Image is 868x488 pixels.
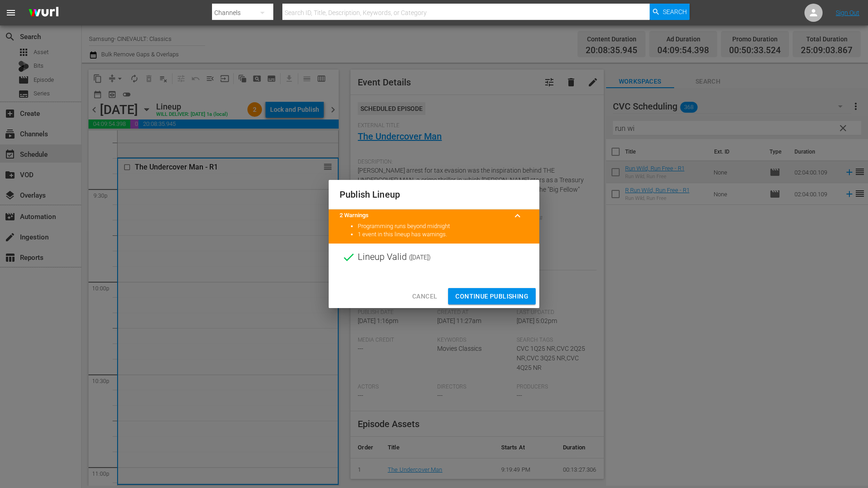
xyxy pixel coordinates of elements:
[836,9,859,16] a: Sign Out
[409,250,431,264] span: ( [DATE] )
[663,4,687,20] span: Search
[448,288,536,305] button: Continue Publishing
[22,2,65,24] img: ans4CAIJ8jUAAAAAAAAAAAAAAAAAAAAAAAAgQb4GAAAAAAAAAAAAAAAAAAAAAAAAJMjXAAAAAAAAAAAAAAAAAAAAAAAAgAT5G...
[358,230,528,239] li: 1 event in this lineup has warnings.
[507,205,528,227] button: keyboard_arrow_up
[329,244,539,271] div: Lineup Valid
[340,187,528,202] h2: Publish Lineup
[358,222,528,231] li: Programming runs beyond midnight
[512,210,523,221] span: keyboard_arrow_up
[455,291,528,302] span: Continue Publishing
[405,288,444,305] button: Cancel
[340,211,507,220] title: 2 Warnings
[412,291,437,302] span: Cancel
[5,7,16,18] span: menu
